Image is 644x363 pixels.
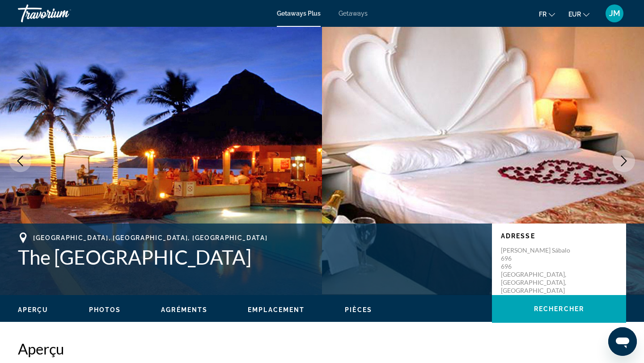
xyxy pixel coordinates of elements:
[345,306,372,313] span: Pièces
[339,10,368,17] a: Getaways
[501,246,572,295] p: [PERSON_NAME] Sábalo 696 696 [GEOGRAPHIC_DATA], [GEOGRAPHIC_DATA], [GEOGRAPHIC_DATA]
[18,2,107,25] a: Travorium
[161,306,208,313] span: Agréments
[608,327,637,356] iframe: Bouton de lancement de la fenêtre de messagerie
[568,11,581,18] span: EUR
[345,306,372,314] button: Pièces
[277,10,321,17] a: Getaways Plus
[501,232,617,240] p: Adresse
[18,306,49,314] button: Aperçu
[603,4,626,23] button: User Menu
[609,9,620,18] span: JM
[492,295,626,323] button: Rechercher
[613,150,635,172] button: Next image
[89,306,121,314] button: Photos
[161,306,208,314] button: Agréments
[248,306,305,314] button: Emplacement
[539,11,547,18] span: fr
[539,8,555,21] button: Change language
[89,306,121,313] span: Photos
[33,234,267,241] span: [GEOGRAPHIC_DATA], [GEOGRAPHIC_DATA], [GEOGRAPHIC_DATA]
[18,306,49,313] span: Aperçu
[534,305,584,312] span: Rechercher
[248,306,305,313] span: Emplacement
[9,150,31,172] button: Previous image
[568,8,589,21] button: Change currency
[18,340,626,358] h2: Aperçu
[18,245,483,269] h1: The [GEOGRAPHIC_DATA]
